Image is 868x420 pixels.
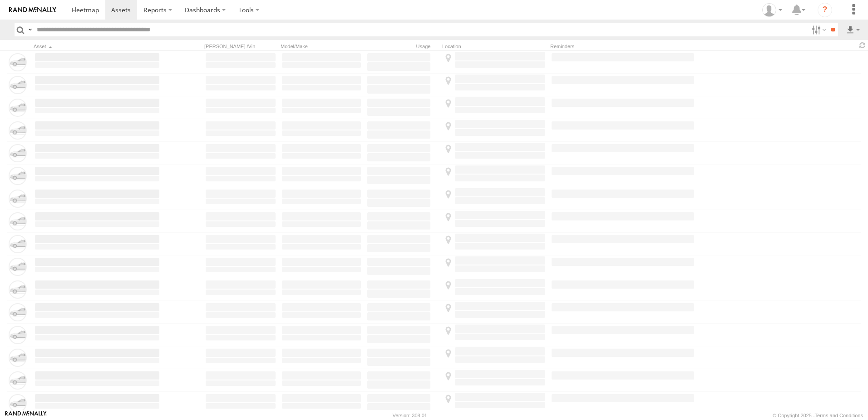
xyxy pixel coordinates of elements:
[366,43,439,50] div: Usage
[442,43,547,50] div: Location
[281,43,362,50] div: Model/Make
[815,413,863,418] a: Terms and Conditions
[808,23,828,36] label: Search Filter Options
[204,43,277,50] div: [PERSON_NAME]./Vin
[845,23,861,36] label: Export results as...
[759,3,785,17] div: Tommy Lee
[773,413,863,418] div: © Copyright 2025 -
[550,43,695,50] div: Reminders
[5,411,47,420] a: Visit our Website
[818,3,832,17] i: ?
[9,7,56,13] img: rand-logo.svg
[393,413,427,418] div: Version: 308.01
[34,43,161,50] div: Click to Sort
[26,23,34,36] label: Search Query
[857,41,868,50] span: Refresh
